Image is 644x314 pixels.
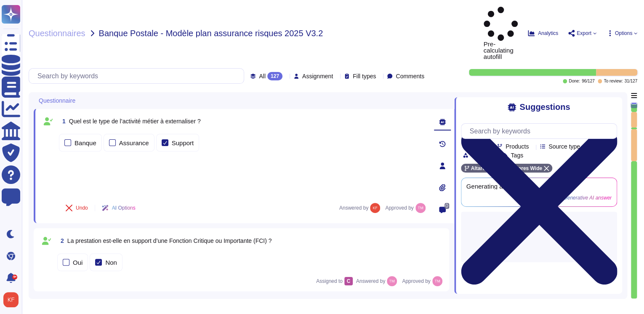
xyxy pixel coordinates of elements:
[29,29,85,37] span: Questionnaires
[569,79,580,83] span: Done:
[59,200,95,216] button: Undo
[344,277,353,285] div: C
[105,259,117,266] div: Non
[444,203,449,209] span: 0
[387,276,397,286] img: user
[172,140,194,146] div: Support
[385,205,413,210] span: Approved by
[353,73,376,79] span: Fill types
[267,72,282,80] div: 127
[302,73,333,79] span: Assignment
[402,279,430,284] span: Approved by
[59,118,66,124] span: 1
[316,277,353,285] span: Assigned to
[415,203,426,213] img: user
[615,31,632,36] span: Options
[57,238,64,244] span: 2
[432,276,442,286] img: user
[69,118,201,125] span: Quel est le type de l’activité métier à externaliser ?
[356,279,385,284] span: Answered by
[76,205,88,210] span: Undo
[577,31,591,36] span: Export
[67,237,272,244] span: La prestation est-elle en support d’une Fonction Critique ou Importante (FCI) ?
[12,274,17,279] div: 9+
[99,29,323,37] span: Banque Postale - Modèle plan assurance risques 2025 V3.2
[73,259,82,266] div: Oui
[604,79,623,83] span: To review:
[624,79,637,83] span: 31 / 127
[39,98,75,104] span: Questionnaire
[339,205,368,210] span: Answered by
[3,292,19,307] img: user
[75,140,96,146] div: Banque
[2,290,24,309] button: user
[259,73,266,79] span: All
[119,140,149,146] div: Assurance
[538,31,558,36] span: Analytics
[466,124,617,138] input: Search by keywords
[484,7,518,60] span: Pre-calculating autofill
[370,203,380,213] img: user
[33,69,244,83] input: Search by keywords
[528,30,558,37] button: Analytics
[112,205,136,210] span: AI Options
[396,73,424,79] span: Comments
[582,79,595,83] span: 96 / 127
